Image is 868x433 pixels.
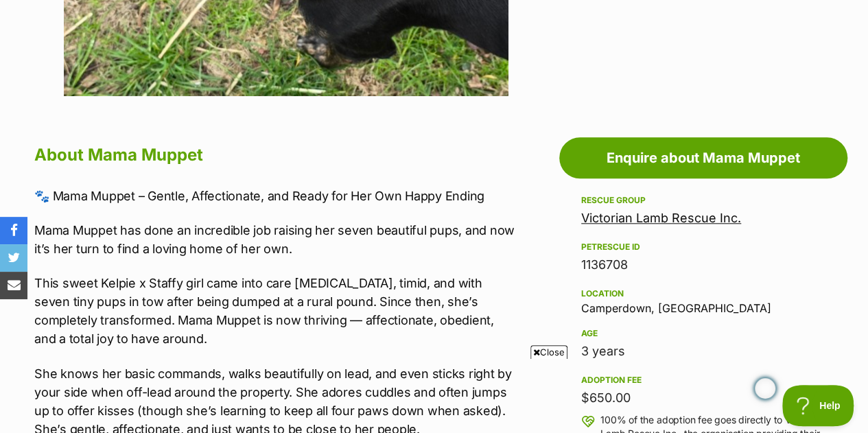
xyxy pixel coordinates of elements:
[34,140,517,170] h2: About Mama Muppet
[581,342,825,361] div: 3 years
[581,288,825,299] div: Location
[102,364,767,426] iframe: Advertisement
[34,187,517,205] p: 🐾 Mama Muppet – Gentle, Affectionate, and Ready for Her Own Happy Ending
[581,255,825,274] div: 1136708
[530,345,567,359] span: Close
[581,242,825,253] div: PetRescue ID
[581,195,825,206] div: Rescue group
[34,221,517,258] p: Mama Muppet has done an incredible job raising her seven beautiful pups, and now it’s her turn to...
[559,137,847,178] a: Enquire about Mama Muppet
[581,328,825,339] div: Age
[34,274,517,348] p: This sweet Kelpie x Staffy girl came into care [MEDICAL_DATA], timid, and with seven tiny pups in...
[581,285,825,314] div: Camperdown, [GEOGRAPHIC_DATA]
[782,385,854,426] iframe: Help Scout Beacon - Open
[581,211,741,225] a: Victorian Lamb Rescue Inc.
